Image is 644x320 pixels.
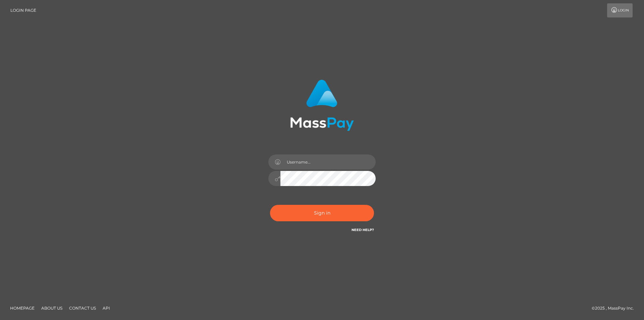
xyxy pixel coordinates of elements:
a: Homepage [7,303,37,313]
img: MassPay Login [290,80,354,131]
a: About Us [39,303,65,313]
a: Login [607,3,633,17]
a: Login Page [10,3,36,17]
div: © 2025 , MassPay Inc. [592,305,639,312]
a: Need Help? [352,228,374,232]
a: API [100,303,113,313]
button: Sign in [270,205,374,221]
input: Username... [280,154,376,170]
a: Contact Us [66,303,99,313]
